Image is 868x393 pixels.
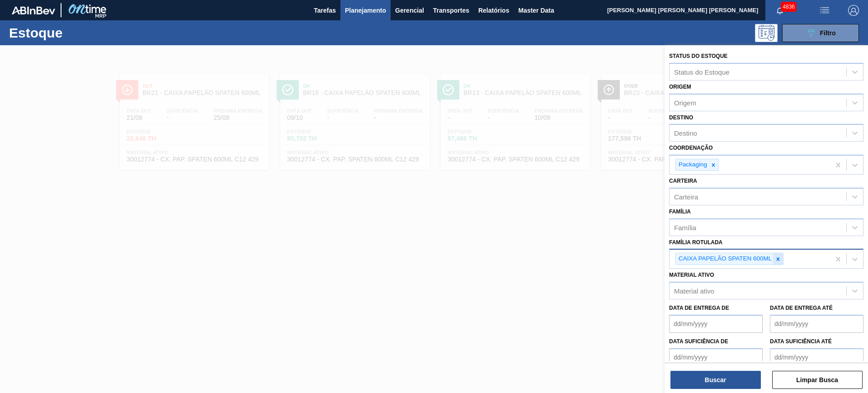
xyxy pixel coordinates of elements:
[12,6,55,14] img: TNhmsLtSVTkK8tSr43FrP2fwEKptu5GPRR3wAAAABJRU5ErkJggg==
[669,272,714,278] label: Material ativo
[669,84,691,90] label: Origem
[676,253,773,265] div: CAIXA PAPELÃO SPATEN 600ML
[395,5,424,16] span: Gerencial
[770,305,833,311] label: Data de Entrega até
[674,223,696,231] div: Família
[770,348,863,366] input: dd/mm/yyyy
[765,4,794,17] button: Notificações
[478,5,509,16] span: Relatórios
[848,5,859,16] img: Logout
[674,99,696,106] div: Origem
[669,178,697,184] label: Carteira
[770,315,863,333] input: dd/mm/yyyy
[674,287,714,295] div: Material ativo
[782,24,859,42] button: Filtro
[669,305,729,311] label: Data de Entrega de
[674,68,730,76] div: Status do Estoque
[669,208,691,215] label: Família
[314,5,336,16] span: Tarefas
[819,5,830,16] img: userActions
[755,24,778,42] div: Pogramando: nenhum usuário selecionado
[770,338,832,345] label: Data suficiência até
[669,348,763,366] input: dd/mm/yyyy
[676,159,708,170] div: Packaging
[674,193,698,200] div: Carteira
[674,129,697,137] div: Destino
[669,53,727,59] label: Status do Estoque
[345,5,386,16] span: Planejamento
[669,338,728,345] label: Data suficiência de
[669,239,722,246] label: Família Rotulada
[781,2,797,12] span: 4836
[669,145,713,151] label: Coordenação
[669,315,763,333] input: dd/mm/yyyy
[433,5,469,16] span: Transportes
[518,5,554,16] span: Master Data
[9,28,144,38] h1: Estoque
[820,29,836,37] span: Filtro
[669,114,693,121] label: Destino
